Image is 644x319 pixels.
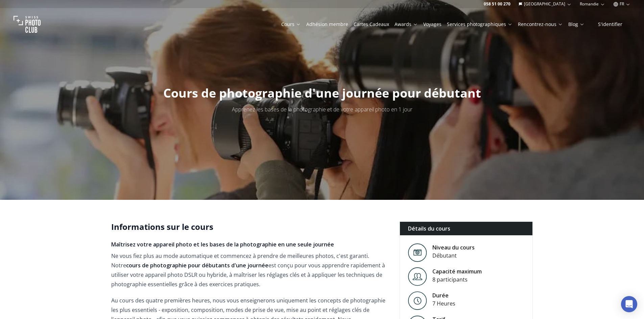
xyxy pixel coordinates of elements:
[392,20,421,29] button: Awards
[408,291,427,310] img: Level
[395,21,418,28] a: Awards
[281,21,301,28] a: Cours
[590,20,630,29] button: S'identifier
[432,275,482,284] div: 8 participants
[351,20,392,29] button: Cartes Cadeaux
[304,20,351,29] button: Adhésion membre
[421,20,444,29] button: Voyages
[432,299,455,308] div: 7 Heures
[432,251,475,260] div: Débutant
[400,222,533,235] div: Détails du cours
[279,20,304,29] button: Cours
[408,243,427,262] img: Level
[14,11,41,38] img: Swiss photo club
[306,21,348,28] a: Adhésion membre
[163,85,481,101] span: Cours de photographie d'une journée pour débutant
[447,21,512,28] a: Services photographiques
[432,243,475,251] div: Niveau du cours
[111,221,389,232] h2: Informations sur le cours
[432,267,482,275] div: Capacité maximum
[111,251,389,289] p: Ne vous fiez plus au mode automatique et commencez à prendre de meilleures photos, c'est garanti....
[621,296,637,312] div: Open Intercom Messenger
[515,20,566,29] button: Rencontrez-nous
[518,21,563,28] a: Rencontrez-nous
[408,267,427,286] img: Level
[484,1,510,7] a: 058 51 00 270
[232,106,412,113] span: Apprenez les bases de la photographie et de votre appareil photo en 1 jour
[566,20,587,29] button: Blog
[444,20,515,29] button: Services photographiques
[423,21,442,28] a: Voyages
[111,240,389,248] h4: Maîtrisez votre appareil photo et les bases de la photographie en une seule journée
[354,21,389,28] a: Cartes Cadeaux
[432,291,455,299] div: Durée
[126,262,268,269] strong: cours de photographie pour débutants d'une journée
[568,21,585,28] a: Blog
